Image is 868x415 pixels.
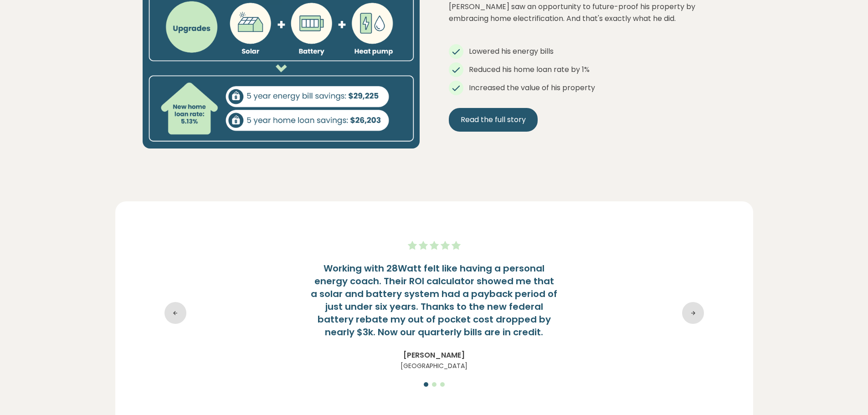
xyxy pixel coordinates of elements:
span: Lowered his energy bills [469,46,554,56]
a: Read the full story [449,108,538,132]
p: [GEOGRAPHIC_DATA] [252,361,616,371]
p: [PERSON_NAME] [252,349,616,361]
span: Increased the value of his property [469,82,595,93]
h4: Working with 28Watt felt like having a personal energy coach. Their ROI calculator showed me that... [252,262,616,338]
span: Reduced his home loan rate by 1% [469,64,590,75]
span: Read the full story [461,114,526,125]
